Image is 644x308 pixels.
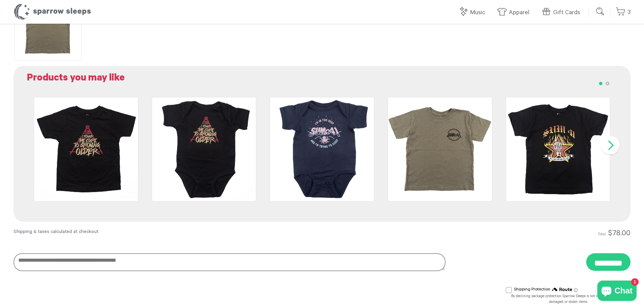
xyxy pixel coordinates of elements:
inbox-online-store-chat: Shopify online store chat [595,281,639,303]
a: Gift Cards [541,5,583,20]
span: Total: [598,233,606,237]
input: Checkout with Shipping Protection included for an additional fee as listed above [586,253,630,271]
img: Sum41-InTooDeepOnesie_grande.png [270,97,374,202]
h1: Sparrow Sleeps [14,3,91,20]
span: $78.00 [608,230,630,238]
button: Next [601,136,620,154]
h2: Products you may like [27,73,624,85]
img: Sum41-WaitMyTurnToddlerT-shirt_Front_grande.png [388,97,492,202]
img: Sum41-AllKillerNoFillerToddlerT-shirt_grande.png [506,97,610,202]
span: Shipping Protection [514,287,550,292]
span: Learn more [574,288,578,292]
a: Apparel [497,5,533,20]
img: fob-tee_grande.png [34,97,138,202]
a: 3 [616,5,630,20]
img: fob-onesie_grande.png [152,97,256,202]
div: Shipping & taxes calculated at checkout [14,229,322,236]
a: Music [458,5,488,20]
button: 1 of 2 [597,79,603,86]
button: 2 of 2 [603,79,610,86]
input: Submit [594,5,607,18]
